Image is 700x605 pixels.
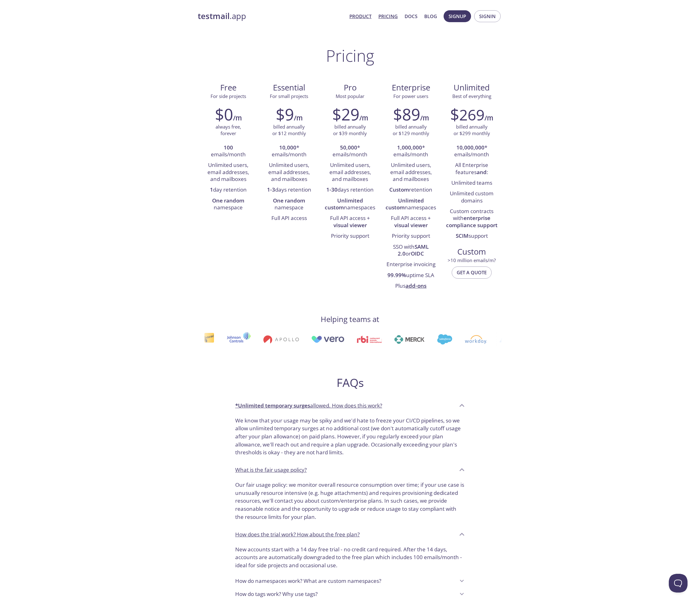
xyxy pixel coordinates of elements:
img: rbi [265,336,290,343]
li: Full API access [263,213,315,224]
li: * emails/month [385,143,437,160]
iframe: Help Scout Beacon - Open [669,574,688,593]
div: *Unlimited temporary surgesallowed. How does this work? [230,397,470,414]
strong: 100 [224,144,233,151]
h6: /m [233,113,242,123]
p: What is the fair usage policy? [235,466,307,474]
li: Unlimited users, email addresses, and mailboxes [263,160,315,185]
button: Get a quote [452,266,492,278]
li: Priority support [324,231,376,242]
li: Enterprise invoicing [385,259,437,270]
li: day retention [202,185,254,195]
span: Signin [479,12,496,20]
strong: enterprise compliance support [446,214,498,228]
strong: 1-3 [267,186,275,193]
h6: /m [420,113,429,123]
span: Pro [324,82,375,93]
strong: SAML 2.0 [398,243,429,257]
div: *Unlimited temporary surgesallowed. How does this work? [230,414,470,462]
h2: $ [450,105,484,124]
img: workday [372,335,395,344]
li: * emails/month [446,143,498,160]
span: For power users [393,93,428,99]
strong: SCIM [456,232,469,239]
img: pbs [459,336,476,343]
h6: /m [484,113,493,123]
a: Product [349,12,372,20]
li: * emails/month [324,143,376,160]
strong: One random [273,197,305,204]
p: billed annually or $299 monthly [454,124,490,137]
li: Unlimited users, email addresses, and mailboxes [202,160,254,185]
button: Signup [444,10,471,22]
h4: Helping teams at [321,314,379,324]
li: namespaces [324,196,376,213]
h1: Pricing [326,46,374,65]
strong: Custom [389,186,409,193]
a: Blog [424,12,437,20]
strong: Unlimited custom [325,197,363,211]
div: *Unlimited temporary surgesallowed. How does this work? [230,478,470,526]
button: Signin [474,10,501,22]
span: For side projects [211,93,246,99]
span: Enterprise [386,82,436,93]
li: Priority support [385,231,437,242]
strong: 1,000,000 [397,144,422,151]
h6: /m [294,113,303,123]
span: Best of everything [452,93,491,99]
div: What is the fair usage policy? [230,461,470,478]
h2: $9 [276,105,294,124]
li: SSO with or [385,242,437,260]
li: namespace [202,196,254,213]
p: We know that your usage may be spiky and we'd hate to freeze your CI/CD pipelines, so we allow un... [235,417,465,457]
span: Get a quote [457,268,487,276]
h2: $0 [215,105,233,124]
img: merck [302,335,333,344]
a: Pricing [378,12,398,20]
strong: 99.99% [387,271,406,279]
strong: visual viewer [333,222,367,229]
strong: 50,000 [340,144,357,151]
img: salesforce [345,334,360,344]
p: New accounts start with a 14 day free trial - no credit card required. After the 14 days, account... [235,545,465,569]
li: Unlimited users, email addresses, and mailboxes [324,160,376,185]
p: How do tags work? Why use tags? [235,590,318,598]
span: Signup [449,12,466,20]
p: How do namespaces work? What are custom namespaces? [235,577,381,585]
strong: One random [212,197,244,204]
strong: 1 [210,186,213,193]
strong: visual viewer [394,222,428,229]
strong: OIDC [411,250,424,257]
li: Unlimited custom domains [446,188,498,206]
span: > 10 million emails/m? [448,257,496,263]
p: billed annually or $39 monthly [333,124,367,137]
p: How does the trial work? How about the free plan? [235,530,360,539]
p: billed annually or $12 monthly [272,124,306,137]
img: vero [219,336,252,343]
span: For small projects [270,93,308,99]
p: Our fair usage policy: we monitor overall resource consumption over time; if your use case is unu... [235,481,465,521]
div: How does the trial work? How about the free plan? [230,526,470,543]
div: How does the trial work? How about the free plan? [230,543,470,574]
li: days retention [324,185,376,195]
p: always free, forever [216,124,241,137]
li: uptime SLA [385,270,437,281]
strong: 10,000,000 [456,144,484,151]
span: 269 [459,105,484,125]
li: Custom contracts with [446,206,498,231]
img: atlassian [407,335,447,344]
h2: $29 [332,105,359,124]
strong: testmail [198,11,230,22]
strong: Unlimited custom [386,197,424,211]
li: * emails/month [263,143,315,160]
li: Unlimited teams [446,178,498,188]
li: Full API access + [385,213,437,231]
li: namespace [263,196,315,213]
a: Docs [405,12,417,20]
li: support [446,231,498,242]
p: allowed. How does this work? [235,402,382,410]
li: namespaces [385,196,437,213]
span: Essential [264,82,314,93]
li: emails/month [202,143,254,160]
div: How do tags work? Why use tags? [230,588,470,601]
